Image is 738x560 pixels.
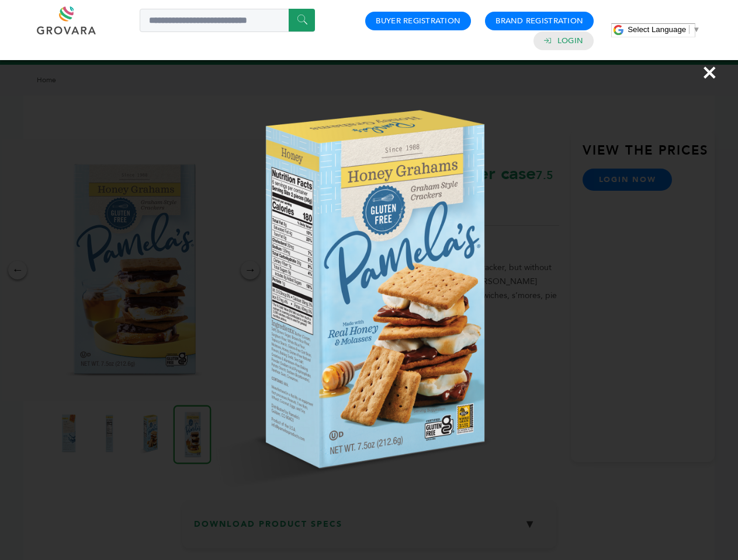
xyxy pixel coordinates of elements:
img: Image Preview [145,67,594,515]
span: ▼ [692,25,700,34]
a: Brand Registration [496,16,583,26]
span: Select Language [628,25,686,34]
span: × [702,56,718,89]
a: Login [557,36,583,46]
a: Select Language​ [628,25,700,34]
a: Buyer Registration [376,16,460,26]
input: Search a product or brand... [140,9,315,32]
span: ​ [689,25,690,34]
